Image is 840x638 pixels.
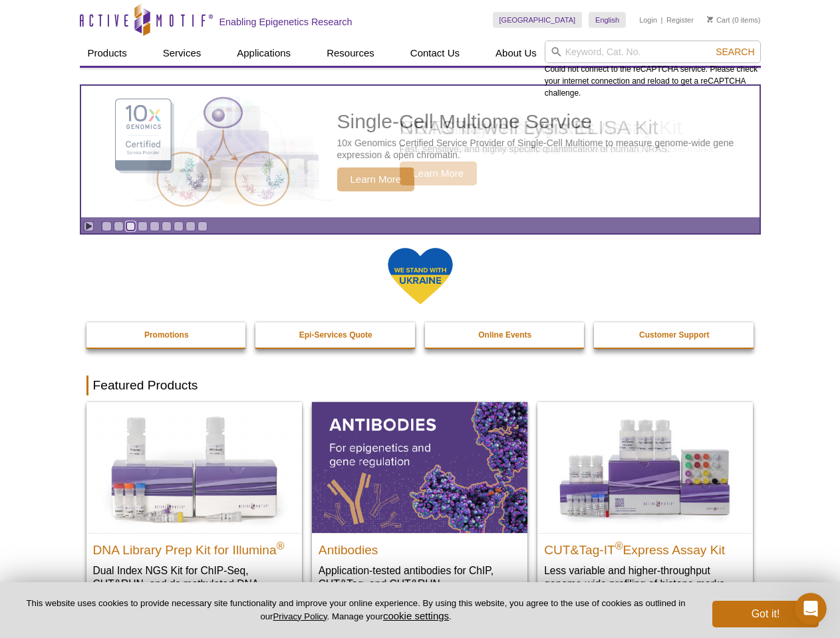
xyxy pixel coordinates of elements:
a: English [589,12,626,28]
p: Less variable and higher-throughput genome-wide profiling of histone marks​. [544,564,746,591]
img: We Stand With Ukraine [387,247,454,306]
a: Resources [319,41,382,66]
iframe: Intercom live chat [795,593,827,625]
img: Single-Cell Multiome Service [102,91,302,213]
a: [GEOGRAPHIC_DATA] [493,12,583,28]
h2: Antibodies [319,537,521,557]
strong: Epi-Services Quote [299,330,372,340]
h2: DNA Library Prep Kit for Illumina [93,537,295,557]
p: This website uses cookies to provide necessary site functionality and improve your online experie... [21,597,690,623]
a: Go to slide 8 [186,221,196,231]
a: CUT&Tag-IT® Express Assay Kit CUT&Tag-IT®Express Assay Kit Less variable and higher-throughput ge... [537,402,753,603]
input: Keyword, Cat. No. [545,41,761,63]
h2: Single-Cell Multiome Service [337,112,753,132]
a: About Us [488,41,545,66]
article: Single-Cell Multiome Service [81,86,760,217]
p: Dual Index NGS Kit for ChIP-Seq, CUT&RUN, and ds methylated DNA assays. [93,564,295,604]
button: Search [712,46,758,58]
a: Toggle autoplay [84,221,94,231]
a: Go to slide 6 [162,221,172,231]
img: CUT&Tag-IT® Express Assay Kit [537,402,753,532]
a: Customer Support [594,322,755,348]
a: Applications [229,41,299,66]
a: Go to slide 2 [114,221,124,231]
a: Online Events [425,322,586,348]
a: Privacy Policy [273,611,327,621]
button: cookie settings [383,610,449,621]
img: All Antibodies [312,402,527,532]
p: Application-tested antibodies for ChIP, CUT&Tag, and CUT&RUN. [319,564,521,591]
span: Learn More [337,167,415,191]
a: Go to slide 9 [198,221,208,231]
a: Go to slide 1 [102,221,112,231]
a: Products [80,41,135,66]
a: Single-Cell Multiome Service Single-Cell Multiome Service 10x Genomics Certified Service Provider... [81,86,760,217]
img: Your Cart [707,16,713,23]
strong: Online Events [478,330,531,340]
button: Got it! [712,601,819,627]
a: Promotions [86,322,247,348]
a: Contact Us [402,41,468,66]
div: Could not connect to the reCAPTCHA service. Please check your internet connection and reload to g... [545,41,761,99]
a: Login [639,15,657,25]
span: Search [716,47,754,57]
sup: ® [615,540,623,551]
h2: Featured Products [86,375,754,395]
img: DNA Library Prep Kit for Illumina [86,402,302,532]
a: Epi-Services Quote [255,322,416,348]
a: Go to slide 7 [174,221,184,231]
a: Go to slide 5 [150,221,160,231]
strong: Promotions [144,330,189,340]
li: (0 items) [707,12,761,28]
a: Go to slide 3 [126,221,136,231]
sup: ® [277,540,285,551]
a: Register [666,15,694,25]
strong: Customer Support [639,330,709,340]
p: 10x Genomics Certified Service Provider of Single-Cell Multiome to measure genome-wide gene expre... [337,137,753,161]
a: Services [155,41,210,66]
a: Go to slide 4 [138,221,148,231]
h2: Enabling Epigenetics Research [219,16,352,28]
a: Cart [707,15,730,25]
a: All Antibodies Antibodies Application-tested antibodies for ChIP, CUT&Tag, and CUT&RUN. [312,402,527,603]
h2: CUT&Tag-IT Express Assay Kit [544,537,746,557]
li: | [661,12,663,28]
a: DNA Library Prep Kit for Illumina DNA Library Prep Kit for Illumina® Dual Index NGS Kit for ChIP-... [86,402,302,617]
